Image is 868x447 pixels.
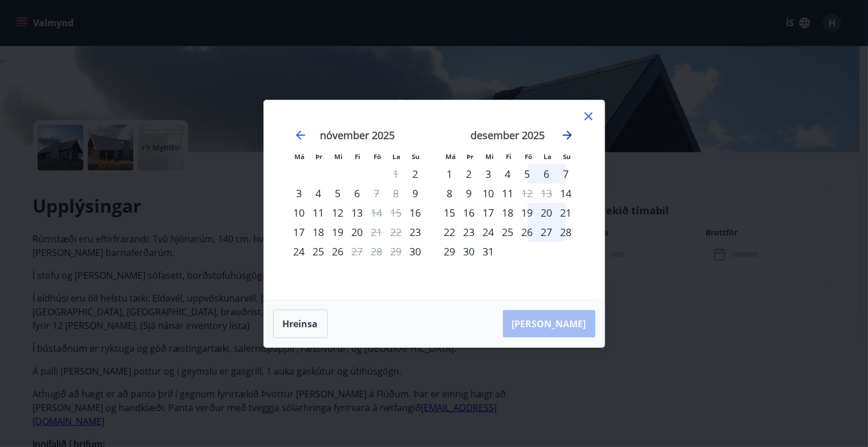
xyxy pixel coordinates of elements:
[440,203,460,222] div: 15
[537,164,557,184] td: Choose laugardagur, 6. desember 2025 as your check-in date. It’s available.
[328,203,348,222] div: 12
[367,222,387,242] td: Not available. föstudagur, 21. nóvember 2025
[498,222,518,242] td: Choose fimmtudagur, 25. desember 2025 as your check-in date. It’s available.
[406,203,425,222] div: Aðeins innritun í boði
[498,203,518,222] td: Choose fimmtudagur, 18. desember 2025 as your check-in date. It’s available.
[406,203,425,222] td: Choose sunnudagur, 16. nóvember 2025 as your check-in date. It’s available.
[440,164,460,184] div: 1
[471,128,545,142] strong: desember 2025
[460,203,479,222] div: 16
[348,242,367,261] div: Aðeins útritun í boði
[406,184,425,203] td: Choose sunnudagur, 9. nóvember 2025 as your check-in date. It’s available.
[518,222,537,242] td: Choose föstudagur, 26. desember 2025 as your check-in date. It’s available.
[328,184,348,203] td: Choose miðvikudagur, 5. nóvember 2025 as your check-in date. It’s available.
[355,152,361,161] small: Fi
[460,184,479,203] div: 9
[387,242,406,261] td: Not available. laugardagur, 29. nóvember 2025
[557,164,576,184] td: Choose sunnudagur, 7. desember 2025 as your check-in date. It’s available.
[479,203,498,222] td: Choose miðvikudagur, 17. desember 2025 as your check-in date. It’s available.
[479,203,498,222] div: 17
[563,152,571,161] small: Su
[309,203,328,222] td: Choose þriðjudagur, 11. nóvember 2025 as your check-in date. It’s available.
[557,184,576,203] td: Choose sunnudagur, 14. desember 2025 as your check-in date. It’s available.
[290,203,309,222] div: 10
[460,184,479,203] td: Choose þriðjudagur, 9. desember 2025 as your check-in date. It’s available.
[367,184,387,203] td: Not available. föstudagur, 7. nóvember 2025
[278,114,591,286] div: Calendar
[348,222,367,242] div: 20
[328,222,348,242] div: 19
[537,184,557,203] td: Not available. laugardagur, 13. desember 2025
[498,184,518,203] div: 11
[374,152,381,161] small: Fö
[406,164,425,184] div: Aðeins innritun í boði
[412,152,420,161] small: Su
[290,242,309,261] td: Choose mánudagur, 24. nóvember 2025 as your check-in date. It’s available.
[290,222,309,242] td: Choose mánudagur, 17. nóvember 2025 as your check-in date. It’s available.
[348,222,367,242] td: Choose fimmtudagur, 20. nóvember 2025 as your check-in date. It’s available.
[498,203,518,222] div: 18
[479,184,498,203] td: Choose miðvikudagur, 10. desember 2025 as your check-in date. It’s available.
[387,203,406,222] td: Not available. laugardagur, 15. nóvember 2025
[295,152,305,161] small: Má
[309,222,328,242] div: 18
[498,184,518,203] td: Choose fimmtudagur, 11. desember 2025 as your check-in date. It’s available.
[557,164,576,184] div: 7
[460,242,479,261] td: Choose þriðjudagur, 30. desember 2025 as your check-in date. It’s available.
[290,203,309,222] td: Choose mánudagur, 10. nóvember 2025 as your check-in date. It’s available.
[328,184,348,203] div: 5
[525,152,532,161] small: Fö
[440,242,460,261] div: 29
[348,203,367,222] td: Choose fimmtudagur, 13. nóvember 2025 as your check-in date. It’s available.
[367,203,387,222] div: Aðeins útritun í boði
[544,152,552,161] small: La
[309,242,328,261] div: 25
[406,222,425,242] td: Choose sunnudagur, 23. nóvember 2025 as your check-in date. It’s available.
[440,203,460,222] td: Choose mánudagur, 15. desember 2025 as your check-in date. It’s available.
[328,222,348,242] td: Choose miðvikudagur, 19. nóvember 2025 as your check-in date. It’s available.
[460,203,479,222] td: Choose þriðjudagur, 16. desember 2025 as your check-in date. It’s available.
[406,164,425,184] td: Choose sunnudagur, 2. nóvember 2025 as your check-in date. It’s available.
[479,164,498,184] div: 3
[537,222,557,242] td: Choose laugardagur, 27. desember 2025 as your check-in date. It’s available.
[479,164,498,184] td: Choose miðvikudagur, 3. desember 2025 as your check-in date. It’s available.
[309,222,328,242] td: Choose þriðjudagur, 18. nóvember 2025 as your check-in date. It’s available.
[440,164,460,184] td: Choose mánudagur, 1. desember 2025 as your check-in date. It’s available.
[328,242,348,261] div: 26
[406,184,425,203] div: Aðeins innritun í boði
[440,222,460,242] div: 22
[460,222,479,242] div: 23
[348,184,367,203] td: Choose fimmtudagur, 6. nóvember 2025 as your check-in date. It’s available.
[537,203,557,222] td: Choose laugardagur, 20. desember 2025 as your check-in date. It’s available.
[460,222,479,242] td: Choose þriðjudagur, 23. desember 2025 as your check-in date. It’s available.
[290,242,309,261] div: 24
[309,184,328,203] td: Choose þriðjudagur, 4. nóvember 2025 as your check-in date. It’s available.
[557,203,576,222] td: Choose sunnudagur, 21. desember 2025 as your check-in date. It’s available.
[460,242,479,261] div: 30
[498,164,518,184] td: Choose fimmtudagur, 4. desember 2025 as your check-in date. It’s available.
[387,222,406,242] td: Not available. laugardagur, 22. nóvember 2025
[309,184,328,203] div: 4
[309,203,328,222] div: 11
[348,242,367,261] td: Not available. fimmtudagur, 27. nóvember 2025
[367,222,387,242] div: Aðeins útritun í boði
[440,222,460,242] td: Choose mánudagur, 22. desember 2025 as your check-in date. It’s available.
[320,128,395,142] strong: nóvember 2025
[506,152,512,161] small: Fi
[460,164,479,184] td: Choose þriðjudagur, 2. desember 2025 as your check-in date. It’s available.
[498,164,518,184] div: 4
[498,222,518,242] div: 25
[328,203,348,222] td: Choose miðvikudagur, 12. nóvember 2025 as your check-in date. It’s available.
[334,152,343,161] small: Mi
[406,242,425,261] div: Aðeins innritun í boði
[440,242,460,261] td: Choose mánudagur, 29. desember 2025 as your check-in date. It’s available.
[440,184,460,203] td: Choose mánudagur, 8. desember 2025 as your check-in date. It’s available.
[557,184,576,203] div: Aðeins innritun í boði
[479,242,498,261] td: Choose miðvikudagur, 31. desember 2025 as your check-in date. It’s available.
[387,164,406,184] td: Not available. laugardagur, 1. nóvember 2025
[328,242,348,261] td: Choose miðvikudagur, 26. nóvember 2025 as your check-in date. It’s available.
[393,152,401,161] small: La
[367,184,387,203] div: Aðeins útritun í boði
[348,203,367,222] div: 13
[460,164,479,184] div: 2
